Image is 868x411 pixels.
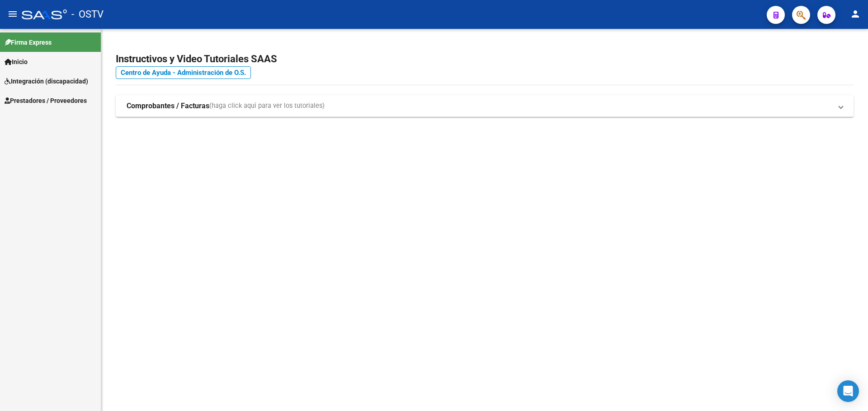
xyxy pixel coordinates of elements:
[5,57,28,67] span: Inicio
[5,96,87,106] span: Prestadores / Proveedores
[116,66,251,79] a: Centro de Ayuda - Administración de O.S.
[7,9,18,19] mat-icon: menu
[116,95,854,117] mat-expansion-panel-header: Comprobantes / Facturas(haga click aquí para ver los tutoriales)
[116,51,854,68] h2: Instructivos y Video Tutoriales SAAS
[5,37,52,47] span: Firma Express
[71,5,104,24] span: - OSTV
[5,76,88,86] span: Integración (discapacidad)
[850,9,861,19] mat-icon: person
[127,101,209,111] strong: Comprobantes / Facturas
[837,380,859,402] div: Open Intercom Messenger
[209,101,325,111] span: (haga click aquí para ver los tutoriales)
